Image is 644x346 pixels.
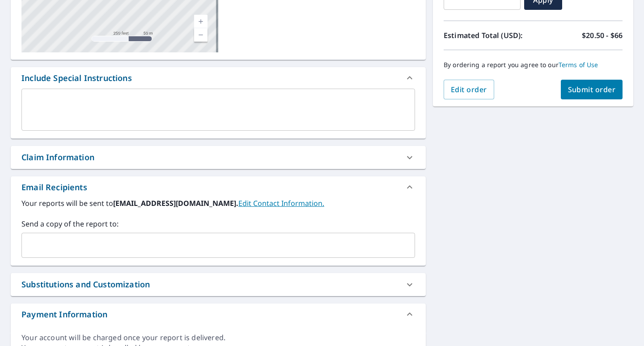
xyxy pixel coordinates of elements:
div: Substitutions and Customization [11,273,426,296]
button: Edit order [444,80,494,99]
p: By ordering a report you agree to our [444,61,623,69]
p: Estimated Total (USD): [444,30,533,41]
a: Current Level 17, Zoom In [194,15,208,28]
div: Payment Information [21,308,107,320]
div: Your account will be charged once your report is delivered. [21,333,415,343]
div: Email Recipients [21,181,87,193]
a: EditContactInfo [238,198,324,208]
span: Submit order [568,85,616,94]
div: Include Special Instructions [21,72,132,84]
div: Substitutions and Customization [21,278,150,290]
b: [EMAIL_ADDRESS][DOMAIN_NAME]. [113,198,238,208]
span: Edit order [451,85,487,94]
div: Payment Information [11,303,426,325]
div: Include Special Instructions [11,67,426,89]
div: Claim Information [21,151,94,163]
label: Send a copy of the report to: [21,218,415,229]
label: Your reports will be sent to [21,198,415,209]
div: Claim Information [11,146,426,169]
a: Current Level 17, Zoom Out [194,28,208,42]
button: Submit order [561,80,623,99]
a: Terms of Use [559,60,598,69]
div: Email Recipients [11,176,426,198]
p: $20.50 - $66 [582,30,623,41]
